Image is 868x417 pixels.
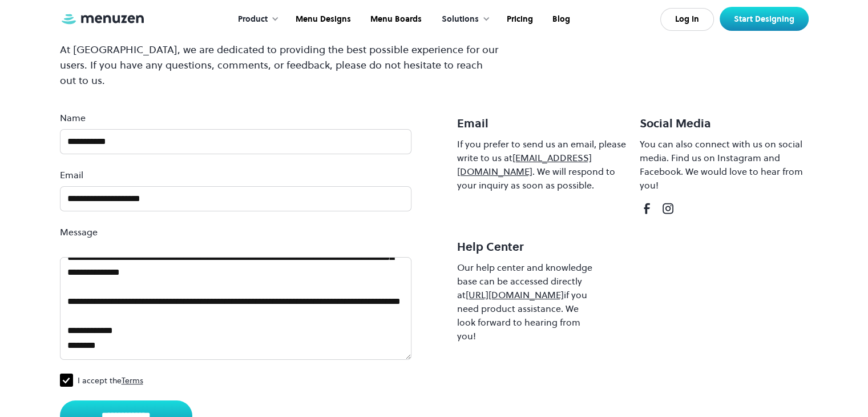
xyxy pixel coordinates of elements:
h4: Email [457,115,626,131]
p: At [GEOGRAPHIC_DATA], we are dedicated to providing the best possible experience for our users. I... [60,42,498,88]
a: [URL][DOMAIN_NAME] [466,288,564,301]
div: Our help center and knowledge base can be accessed directly at if you need product assistance. We... [457,260,594,343]
div: You can also connect with us on social media. Find us on Instagram and Facebook. We would love to... [640,137,809,192]
a: Blog [542,2,579,37]
a: Menu Boards [360,2,430,37]
a: [EMAIL_ADDRESS][DOMAIN_NAME] [457,151,592,178]
a: Log In [660,8,714,31]
a: Start Designing [720,7,809,31]
div: Product [227,2,285,37]
a: Pricing [496,2,542,37]
span: I accept the [78,376,143,385]
div: Solutions [430,2,496,37]
label: Email [60,168,411,182]
div: Product [238,13,268,26]
div: Solutions [442,13,479,26]
a: Menu Designs [285,2,360,37]
h4: Social Media [640,115,809,131]
h4: Help Center [457,239,626,255]
div: If you prefer to send us an email, please write to us at . We will respond to your inquiry as soo... [457,137,626,192]
label: Name [60,111,411,125]
label: Message [60,225,411,239]
a: Terms [122,375,143,386]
